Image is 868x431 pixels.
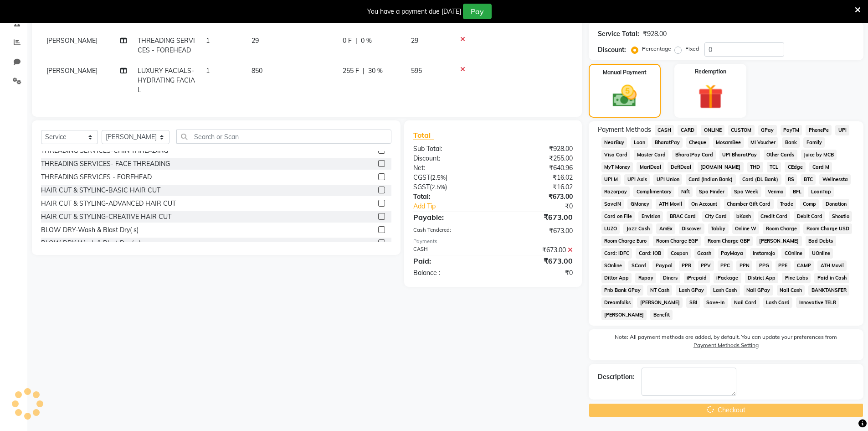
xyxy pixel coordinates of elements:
[803,137,825,148] span: Family
[493,144,580,154] div: ₹928.00
[598,29,639,39] div: Service Total:
[355,36,357,46] span: |
[781,248,805,259] span: COnline
[653,174,682,185] span: UPI Union
[598,372,634,382] div: Description:
[406,255,493,266] div: Paid:
[598,333,854,353] label: Note: All payment methods are added, by default. You can update your preferences from
[463,4,492,19] button: Pay
[41,186,160,195] div: HAIR CUT & STYLING-BASIC HAIR CUT
[598,125,651,135] span: Payment Methods
[406,154,493,163] div: Discount:
[801,174,816,185] span: BTC
[704,236,753,246] span: Room Charge GBP
[785,174,797,185] span: RS
[601,260,625,271] span: SOnline
[601,248,632,259] span: Card: IDFC
[634,150,668,160] span: Master Card
[406,173,493,182] div: ( )
[628,260,649,271] span: SCard
[638,211,663,222] span: Envision
[758,211,791,222] span: Credit Card
[363,66,365,76] span: |
[601,187,630,197] span: Razorpay
[413,130,434,140] span: Total
[819,174,851,185] span: Wellnessta
[41,159,170,169] div: THREADING SERVICES- FACE THREADING
[601,285,644,296] span: Pnb Bank GPay
[432,174,446,181] span: 2.5%
[790,187,804,197] span: BFL
[796,297,839,308] span: Innovative TELR
[601,297,634,308] span: Dreamfolks
[740,174,781,185] span: Card (DL Bank)
[41,146,168,156] div: THREADING SERVICES-CHIN THREADING
[176,130,391,144] input: Search or Scan
[406,144,493,154] div: Sub Total:
[679,223,704,234] span: Discover
[806,125,832,135] span: PhonePe
[806,236,836,246] span: Bad Debts
[367,7,461,16] div: You have a payment due [DATE]
[601,174,621,185] span: UPI M
[206,67,210,75] span: 1
[631,137,648,148] span: Loan
[736,260,752,271] span: PPN
[406,268,493,278] div: Balance :
[672,150,716,160] span: BharatPay Card
[361,36,372,46] span: 0 %
[252,36,259,45] span: 29
[747,162,763,172] span: THD
[785,162,806,172] span: CEdge
[41,225,139,235] div: BLOW DRY-Wash & Blast Dry( s)
[605,82,644,110] img: _cash.svg
[406,182,493,192] div: ( )
[731,187,761,197] span: Spa Week
[676,285,707,296] span: Lash GPay
[656,199,685,209] span: ATH Movil
[686,174,736,185] span: Card (Indian Bank)
[406,212,493,223] div: Payable:
[601,162,633,172] span: MyT Money
[493,192,580,202] div: ₹673.00
[656,223,675,234] span: AmEx
[493,268,580,278] div: ₹0
[829,211,852,222] span: Shoutlo
[704,297,728,308] span: Save-In
[411,36,418,45] span: 29
[693,341,759,349] label: Payment Methods Setting
[493,226,580,236] div: ₹673.00
[710,285,740,296] span: Lash Cash
[653,236,701,246] span: Room Charge EGP
[601,150,631,160] span: Visa Card
[814,273,849,283] span: Paid in Cash
[718,260,733,271] span: PPC
[756,260,772,271] span: PPG
[688,199,720,209] span: On Account
[800,199,819,209] span: Comp
[686,297,700,308] span: SBI
[782,137,800,148] span: Bank
[598,45,626,55] div: Discount:
[206,36,210,45] span: 1
[652,260,675,271] span: Paypal
[801,150,837,160] span: Juice by MCB
[637,162,664,172] span: MariDeal
[138,36,195,54] span: THREADING SERVICES - FOREHEAD
[694,248,714,259] span: Gcash
[650,310,673,320] span: Benefit
[624,174,650,185] span: UPI Axis
[686,137,709,148] span: Cheque
[808,187,834,197] span: LoanTap
[413,183,430,191] span: SGST
[744,285,773,296] span: Nail GPay
[679,260,694,271] span: PPR
[406,202,507,211] a: Add Tip
[601,211,635,222] span: Card on File
[601,223,620,234] span: LUZO
[763,297,793,308] span: Lash Card
[652,137,683,148] span: BharatPay
[678,187,693,197] span: Nift
[678,125,697,135] span: CARD
[406,245,493,255] div: CASH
